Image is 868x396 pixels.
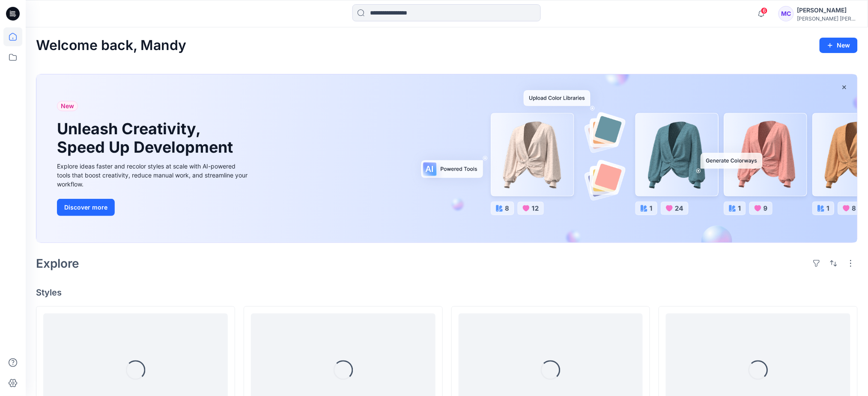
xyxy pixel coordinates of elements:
[36,38,186,53] h2: Welcome back, Mandy
[57,199,250,216] a: Discover more
[36,287,858,298] h4: Styles
[797,15,857,22] div: [PERSON_NAME] [PERSON_NAME]
[820,38,858,53] button: New
[761,7,768,14] span: 6
[779,6,794,21] div: MC
[57,162,250,189] div: Explore ideas faster and recolor styles at scale with AI-powered tools that boost creativity, red...
[61,101,74,111] span: New
[36,257,79,270] h2: Explore
[57,120,237,157] h1: Unleash Creativity, Speed Up Development
[797,5,857,15] div: [PERSON_NAME]
[57,199,115,216] button: Discover more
